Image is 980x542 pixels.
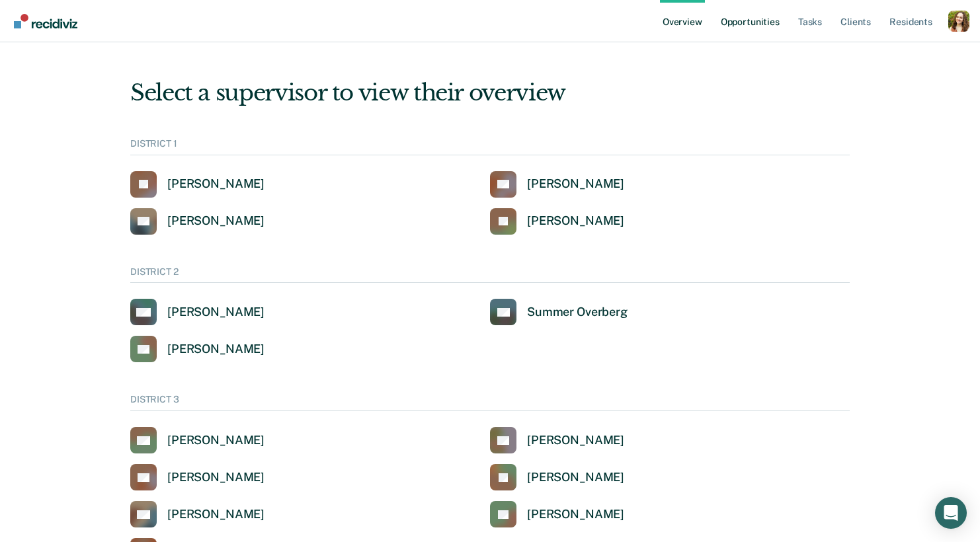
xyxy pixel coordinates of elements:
a: [PERSON_NAME] [130,208,265,235]
a: [PERSON_NAME] [130,336,265,362]
button: Profile dropdown button [948,11,969,32]
a: [PERSON_NAME] [130,299,265,325]
div: Select a supervisor to view their overview [130,79,850,106]
a: [PERSON_NAME] [490,501,624,527]
div: [PERSON_NAME] [527,470,624,485]
div: [PERSON_NAME] [167,342,265,357]
div: DISTRICT 1 [130,138,850,155]
div: [PERSON_NAME] [527,433,624,448]
div: [PERSON_NAME] [527,176,624,192]
div: [PERSON_NAME] [527,507,624,522]
img: Recidiviz [14,14,77,28]
a: [PERSON_NAME] [490,208,624,235]
div: [PERSON_NAME] [167,176,265,192]
div: [PERSON_NAME] [167,507,265,522]
a: [PERSON_NAME] [490,171,624,198]
a: [PERSON_NAME] [130,464,265,490]
div: Open Intercom Messenger [935,497,967,529]
div: Summer Overberg [527,305,628,320]
a: [PERSON_NAME] [130,501,265,527]
div: [PERSON_NAME] [167,470,265,485]
a: [PERSON_NAME] [130,427,265,453]
div: DISTRICT 3 [130,394,850,411]
div: DISTRICT 2 [130,266,850,284]
a: [PERSON_NAME] [130,171,265,198]
div: [PERSON_NAME] [167,213,265,229]
div: [PERSON_NAME] [167,433,265,448]
div: [PERSON_NAME] [167,305,265,320]
a: Summer Overberg [490,299,628,325]
a: [PERSON_NAME] [490,427,624,453]
a: [PERSON_NAME] [490,464,624,490]
div: [PERSON_NAME] [527,213,624,229]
